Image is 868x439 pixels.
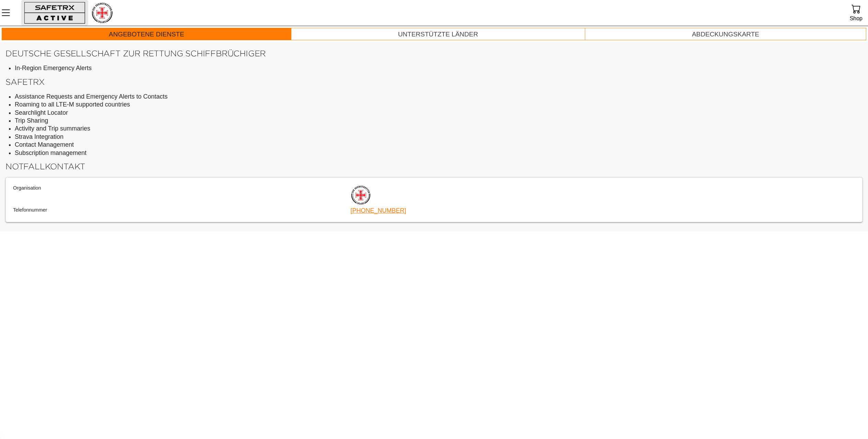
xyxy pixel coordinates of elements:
[15,109,863,117] li: Searchlight Locator
[850,14,863,23] div: Shop
[15,117,863,125] li: Trip Sharing
[15,93,863,101] li: Assistance Requests and Emergency Alerts to Contacts
[350,207,406,214] a: [PHONE_NUMBER]
[15,64,863,72] li: In-Region Emergency Alerts
[692,31,759,38] div: Abdeckungskarte
[15,133,863,141] li: Strava Integration
[15,125,863,133] li: Activity and Trip summaries
[5,48,863,59] h2: Deutsche Gesellschaft zur Rettung Schiffbrüchiger
[13,206,349,215] th: Telefonnummer
[109,31,184,38] div: Angebotene Dienste
[13,184,349,206] th: Organisation
[15,149,863,157] li: Subscription management
[5,161,863,172] h2: Notfallkontakt
[15,101,863,109] li: Roaming to all LTE-M supported countries
[5,77,863,87] h2: SafeTrx
[398,31,478,38] div: Unterstützte Länder
[91,2,113,24] img: RescueLogo.png
[350,185,371,205] img: RescueLogo.png
[15,141,863,149] li: Contact Management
